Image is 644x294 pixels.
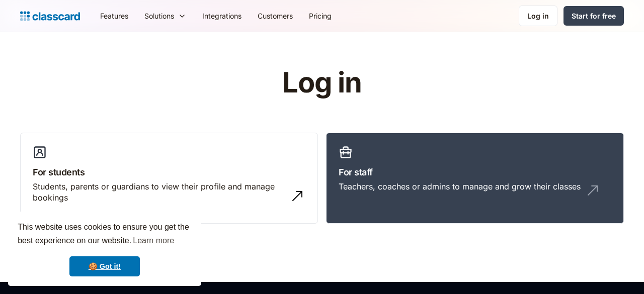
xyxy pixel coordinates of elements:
h1: Log in [163,67,482,99]
div: cookieconsent [8,212,201,286]
a: home [20,9,80,23]
a: Log in [519,6,557,26]
a: Pricing [301,5,340,27]
div: Log in [527,11,549,21]
h3: For students [33,165,305,179]
span: This website uses cookies to ensure you get the best experience on our website. [18,221,192,248]
div: Start for free [572,11,616,21]
h3: For staff [339,165,611,179]
a: Features [92,5,136,27]
a: Integrations [194,5,250,27]
div: Students, parents or guardians to view their profile and manage bookings [33,181,285,204]
div: Solutions [144,11,174,21]
a: For studentsStudents, parents or guardians to view their profile and manage bookings [20,133,318,224]
a: For staffTeachers, coaches or admins to manage and grow their classes [326,133,624,224]
a: learn more about cookies [131,233,176,248]
div: Solutions [136,5,194,27]
a: dismiss cookie message [69,256,140,276]
div: Teachers, coaches or admins to manage and grow their classes [339,181,581,192]
a: Customers [250,5,301,27]
a: Start for free [563,6,624,26]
